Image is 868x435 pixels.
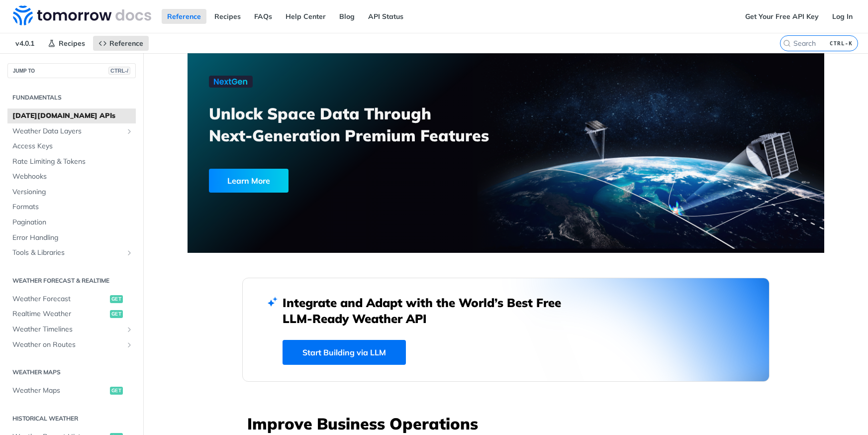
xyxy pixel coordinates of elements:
a: Rate Limiting & Tokens [7,154,136,169]
span: Error Handling [12,233,133,243]
a: Error Handling [7,230,136,245]
button: JUMP TOCTRL-/ [7,63,136,78]
a: Tools & LibrariesShow subpages for Tools & Libraries [7,245,136,260]
span: Rate Limiting & Tokens [12,157,133,167]
span: Versioning [12,187,133,197]
a: Weather Data LayersShow subpages for Weather Data Layers [7,124,136,139]
button: Show subpages for Weather Data Layers [125,127,133,135]
h2: Integrate and Adapt with the World’s Best Free LLM-Ready Weather API [283,295,576,326]
span: Formats [12,202,133,212]
a: Realtime Weatherget [7,307,136,322]
a: Webhooks [7,169,136,184]
button: Show subpages for Tools & Libraries [125,249,133,257]
h2: Weather Forecast & realtime [7,276,136,285]
h3: Improve Business Operations [247,413,770,435]
span: Weather Data Layers [12,126,123,136]
span: Reference [109,39,143,48]
a: Blog [334,9,360,24]
a: Reference [162,9,206,24]
h3: Unlock Space Data Through Next-Generation Premium Features [209,103,517,146]
a: Versioning [7,185,136,200]
span: Weather Forecast [12,294,107,304]
span: Realtime Weather [12,309,107,319]
span: get [110,310,123,318]
img: NextGen [209,76,253,88]
a: Access Keys [7,139,136,154]
a: Learn More [209,169,455,193]
img: Tomorrow.io Weather API Docs [13,5,151,25]
h2: Fundamentals [7,93,136,102]
span: [DATE][DOMAIN_NAME] APIs [12,111,133,121]
a: Log In [827,9,858,24]
a: Start Building via LLM [283,340,406,365]
span: get [110,387,123,395]
span: Tools & Libraries [12,248,123,258]
a: [DATE][DOMAIN_NAME] APIs [7,109,136,123]
span: Weather on Routes [12,340,123,350]
span: Weather Maps [12,386,107,396]
a: Weather Forecastget [7,292,136,307]
h2: Weather Maps [7,368,136,377]
a: Recipes [42,36,91,51]
a: Get Your Free API Key [740,9,824,24]
span: Weather Timelines [12,325,123,334]
a: Weather TimelinesShow subpages for Weather Timelines [7,322,136,337]
h2: Historical Weather [7,414,136,423]
button: Show subpages for Weather Timelines [125,326,133,333]
a: Reference [93,36,149,51]
a: FAQs [249,9,278,24]
span: Webhooks [12,172,133,182]
a: Weather on RoutesShow subpages for Weather on Routes [7,337,136,352]
a: API Status [363,9,409,24]
a: Pagination [7,215,136,230]
a: Weather Mapsget [7,383,136,398]
a: Help Center [280,9,331,24]
span: v4.0.1 [10,36,40,51]
kbd: CTRL-K [827,38,855,48]
a: Formats [7,200,136,215]
svg: Search [783,39,791,47]
a: Recipes [209,9,246,24]
button: Show subpages for Weather on Routes [125,341,133,349]
span: get [110,295,123,303]
span: Pagination [12,217,133,227]
span: CTRL-/ [108,67,130,75]
div: Learn More [209,169,289,193]
span: Access Keys [12,141,133,151]
span: Recipes [59,39,85,48]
